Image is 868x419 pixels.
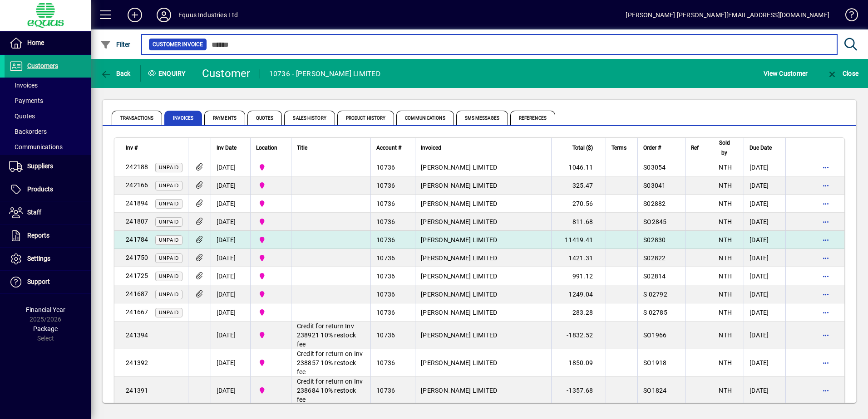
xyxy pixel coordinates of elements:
td: [DATE] [744,158,785,176]
span: 2N NORTHERN [256,289,286,299]
div: Invoiced [421,143,546,153]
td: 11419.41 [551,231,606,249]
td: [DATE] [744,176,785,195]
span: Backorders [9,128,47,135]
span: Reports [27,232,49,239]
div: 10736 - [PERSON_NAME] LIMITED [269,67,380,81]
td: 811.68 [551,213,606,231]
a: Communications [5,139,91,155]
span: NTH [719,200,732,207]
div: Equus Industries Ltd [178,8,238,22]
span: Quotes [247,111,282,125]
span: 241784 [126,236,148,243]
span: Inv # [126,143,138,153]
a: Support [5,271,91,293]
td: [DATE] [211,176,250,195]
span: 241391 [126,387,148,394]
span: SMS Messages [456,111,508,125]
span: [PERSON_NAME] LIMITED [421,254,497,262]
span: 10736 [376,182,395,189]
a: Invoices [5,78,91,93]
span: [PERSON_NAME] LIMITED [421,331,497,339]
span: Sold by [719,138,730,158]
span: 2N NORTHERN [256,307,286,317]
span: 10736 [376,200,395,207]
button: More options [819,287,833,302]
span: SO1824 [643,387,667,394]
span: 10736 [376,236,395,244]
span: Settings [27,255,50,262]
td: 1249.04 [551,285,606,303]
button: More options [819,251,833,265]
td: 991.12 [551,267,606,285]
a: Knowledge Base [838,2,857,31]
span: S02882 [643,200,666,207]
button: More options [819,196,833,211]
div: Account # [376,143,409,153]
div: [PERSON_NAME] [PERSON_NAME][EMAIL_ADDRESS][DOMAIN_NAME] [626,8,829,22]
td: [DATE] [211,377,250,404]
span: NTH [719,291,732,298]
span: 241687 [126,290,148,297]
span: View Customer [764,66,808,81]
span: Filter [100,41,131,48]
a: Staff [5,201,91,224]
span: Back [100,70,131,77]
span: 241667 [126,308,148,316]
app-page-header-button: Back [91,65,141,82]
td: [DATE] [744,267,785,285]
span: NTH [719,331,732,339]
span: Due Date [750,143,772,153]
span: Staff [27,209,41,216]
span: SO1918 [643,359,667,366]
span: 10736 [376,164,395,171]
span: 2N NORTHERN [256,253,286,263]
span: S03041 [643,182,666,189]
span: 2N NORTHERN [256,162,286,172]
span: S03054 [643,164,666,171]
span: [PERSON_NAME] LIMITED [421,309,497,316]
button: Profile [149,7,178,23]
td: [DATE] [211,195,250,213]
span: [PERSON_NAME] LIMITED [421,182,497,189]
span: Unpaid [159,255,179,261]
button: Back [98,65,133,82]
button: More options [819,356,833,370]
span: 242166 [126,181,148,189]
td: [DATE] [744,303,785,322]
td: [DATE] [211,249,250,267]
td: [DATE] [744,249,785,267]
span: Invoices [9,82,38,89]
span: [PERSON_NAME] LIMITED [421,164,497,171]
span: S02830 [643,236,666,244]
span: S 02785 [643,309,667,316]
div: Inv # [126,143,182,153]
span: Unpaid [159,165,179,171]
a: Backorders [5,124,91,139]
span: 2N NORTHERN [256,271,286,281]
span: [PERSON_NAME] LIMITED [421,291,497,298]
button: Filter [98,36,133,53]
span: NTH [719,387,732,394]
td: [DATE] [211,349,250,377]
div: Ref [691,143,707,153]
span: 241750 [126,254,148,261]
span: 10736 [376,331,395,339]
div: Total ($) [557,143,601,153]
span: Payments [9,97,43,104]
td: [DATE] [744,231,785,249]
button: More options [819,383,833,398]
div: Due Date [750,143,780,153]
span: Package [33,325,58,332]
span: Support [27,278,50,285]
span: 10736 [376,309,395,316]
span: 10736 [376,291,395,298]
span: 10736 [376,254,395,262]
a: Quotes [5,108,91,124]
span: Financial Year [26,306,65,313]
td: [DATE] [211,322,250,349]
span: Credit for return Inv 238921 10% restock fee [297,322,356,348]
app-page-header-button: Close enquiry [817,65,868,82]
button: More options [819,328,833,342]
div: Enquiry [141,66,195,81]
